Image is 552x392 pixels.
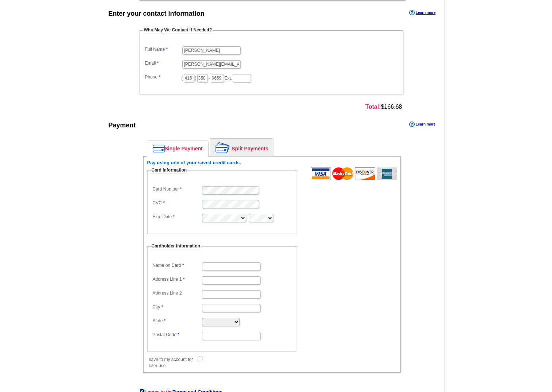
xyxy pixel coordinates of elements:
h6: Pay using one of your saved credit cards. [147,160,397,165]
strong: Total: [365,104,381,110]
label: Email [145,60,182,66]
label: CVC [153,200,201,206]
img: single-payment.png [153,145,165,153]
label: Address Line 1 [153,276,201,283]
dd: ( ) - Ext. [143,72,400,83]
label: City [153,304,201,310]
legend: Cardholder Information [151,243,201,250]
label: Phone [145,74,182,80]
a: Split Payments [210,139,274,156]
label: Exp. Date [153,214,201,220]
label: Card Number [153,186,201,192]
label: Full Name [145,46,182,53]
img: split-payment.png [216,142,230,153]
span: $166.68 [365,104,402,110]
label: Name on Card [153,262,201,269]
label: State [153,318,201,324]
label: Address Line 2 [153,290,201,296]
iframe: LiveChat chat widget [406,222,552,392]
div: Enter your contact information [109,9,205,19]
legend: Card Information [151,167,188,174]
div: Payment [109,121,136,130]
a: Learn more [409,10,435,16]
legend: Who May We Contact If Needed? [143,27,213,34]
img: acceptedCards.gif [311,167,397,180]
label: Postal Code [153,332,201,338]
a: Learn more [409,122,435,127]
a: Single Payment [147,141,208,156]
label: save to my account for later use [149,357,198,369]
